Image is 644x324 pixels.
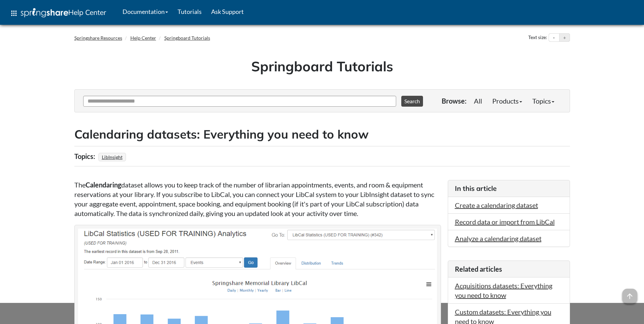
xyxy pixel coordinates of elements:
a: Tutorials [173,3,206,20]
h3: In this article [455,184,563,193]
a: Topics [527,94,559,108]
a: Create a calendaring dataset [455,201,538,209]
a: LibInsight [101,152,124,162]
p: Browse: [442,96,466,106]
a: Ask Support [206,3,249,20]
a: Analyze a calendaring dataset [455,234,541,242]
strong: Calendaring [86,181,121,189]
h2: Calendaring datasets: Everything you need to know [74,126,570,143]
a: arrow_upward [622,289,637,298]
span: Related articles [455,265,502,273]
a: Help Center [130,35,156,41]
span: Help Center [68,8,106,17]
img: Springshare [21,8,68,17]
div: Topics: [74,150,97,163]
a: Documentation [118,3,173,20]
button: Decrease text size [549,34,559,42]
span: apps [10,9,18,17]
button: Increase text size [559,34,570,42]
p: The dataset allows you to keep track of the number of librarian appointments, events, and room & ... [74,180,441,218]
a: apps Help Center [5,3,111,23]
a: Springshare Resources [74,35,122,41]
button: Search [401,96,423,107]
div: This site uses cookies as well as records your IP address for usage statistics. [68,308,577,319]
a: All [469,94,487,108]
div: Text size: [527,33,549,42]
span: arrow_upward [622,289,637,304]
h1: Springboard Tutorials [79,57,565,76]
a: Springboard Tutorials [164,35,210,41]
a: Products [487,94,527,108]
a: Acquisitions datasets: Everything you need to know [455,282,552,299]
a: Record data or import from LibCal [455,218,555,226]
